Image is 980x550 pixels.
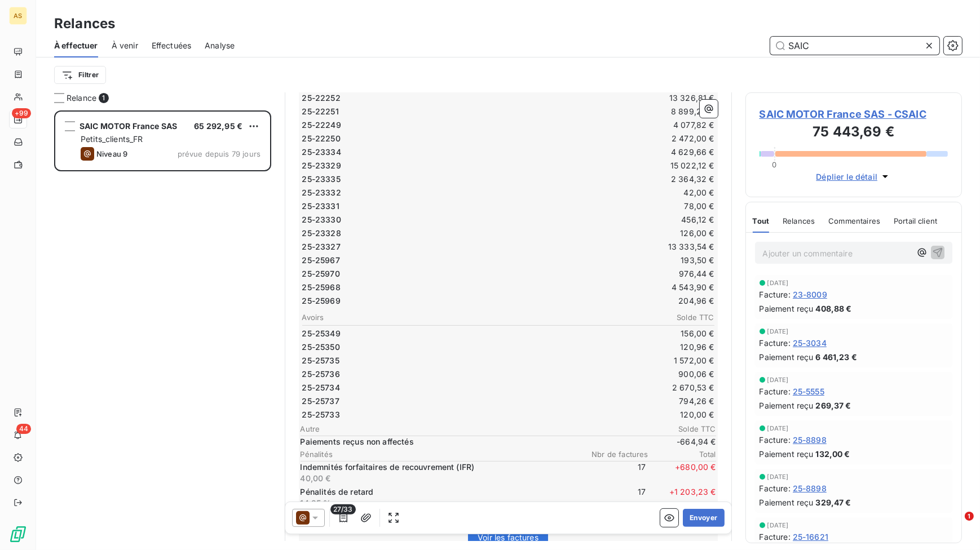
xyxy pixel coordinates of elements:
[302,409,508,421] td: 25-25733
[330,504,356,514] span: 27/33
[760,303,814,314] span: Paiement reçu
[205,40,235,51] span: Analyse
[302,92,341,104] span: 25-22252
[509,281,715,294] td: 4 543,90 €
[509,227,715,239] td: 126,00 €
[509,312,715,323] th: Solde TTC
[509,105,715,118] td: 8 899,26 €
[767,328,789,335] span: [DATE]
[509,241,715,253] td: 13 333,54 €
[767,522,789,529] span: [DATE]
[760,107,948,122] span: SAIC MOTOR France SAS - CSAIC
[302,228,341,239] span: 25-23328
[302,133,341,144] span: 25-22250
[302,241,341,252] span: 25-23327
[12,108,31,118] span: +99
[828,216,880,225] span: Commentaires
[753,216,770,225] span: Tout
[767,376,789,383] span: [DATE]
[301,436,646,447] span: Paiements reçus non affectés
[302,214,341,225] span: 25-23330
[302,119,341,131] span: 25-22249
[683,509,724,527] button: Envoyer
[302,368,508,380] td: 25-25736
[302,341,508,353] td: 25-25350
[760,351,814,363] span: Paiement reçu
[760,337,791,349] span: Facture :
[579,462,646,484] span: 17
[301,424,648,433] span: Autre
[767,425,789,432] span: [DATE]
[648,450,716,459] span: Total
[301,462,576,473] p: Indemnités forfaitaires de recouvrement (IFR)
[302,187,341,198] span: 25-23332
[509,254,715,267] td: 193,50 €
[112,40,138,51] span: À venir
[760,289,791,300] span: Facture :
[9,525,27,543] img: Logo LeanPay
[815,351,857,363] span: 6 461,23 €
[760,496,814,508] span: Paiement reçu
[301,486,576,498] p: Pénalités de retard
[760,482,791,494] span: Facture :
[772,160,776,169] span: 0
[793,482,827,494] span: 25-8898
[302,106,339,117] span: 25-22251
[815,496,851,508] span: 329,47 €
[760,448,814,460] span: Paiement reçu
[302,282,341,293] span: 25-25968
[302,382,508,394] td: 25-25734
[767,473,789,480] span: [DATE]
[760,400,814,411] span: Paiement reçu
[760,531,791,543] span: Facture :
[942,512,969,539] iframe: Intercom live chat
[478,533,538,542] span: Voir les factures
[302,354,508,367] td: 25-25735
[509,409,715,421] td: 120,00 €
[99,93,109,103] span: 1
[648,424,716,433] span: Solde TTC
[302,174,341,185] span: 25-23335
[760,122,948,144] h3: 75 443,69 €
[509,132,715,145] td: 2 472,00 €
[302,327,508,340] td: 25-25349
[54,40,98,51] span: À effectuer
[301,473,576,484] p: 40,00 €
[509,92,715,104] td: 13 326,81 €
[793,434,827,446] span: 25-8898
[80,121,177,131] span: SAIC MOTOR France SAS
[815,400,851,411] span: 269,37 €
[509,214,715,226] td: 456,12 €
[770,37,939,55] input: Rechercher
[301,498,576,509] p: 14,25 %
[509,354,715,367] td: 1 572,00 €
[783,216,815,225] span: Relances
[815,448,850,460] span: 132,00 €
[194,121,242,131] span: 65 292,95 €
[509,268,715,280] td: 976,44 €
[54,110,271,550] div: grid
[509,187,715,199] td: 42,00 €
[760,434,791,446] span: Facture :
[793,531,828,543] span: 25-16621
[302,312,508,323] th: Avoirs
[509,327,715,340] td: 156,00 €
[767,280,789,286] span: [DATE]
[81,134,143,144] span: Petits_clients_FR
[965,512,974,521] span: 1
[648,436,716,447] span: -664,94 €
[509,295,715,307] td: 204,96 €
[302,268,340,280] span: 25-25970
[793,337,827,349] span: 25-3034
[894,216,937,225] span: Portail client
[816,171,877,183] span: Déplier le détail
[9,7,27,25] div: AS
[509,173,715,185] td: 2 364,32 €
[579,486,646,509] span: 17
[509,368,715,380] td: 900,06 €
[302,160,341,171] span: 25-23329
[815,303,851,314] span: 408,88 €
[509,159,715,172] td: 15 022,12 €
[509,341,715,353] td: 120,96 €
[16,424,31,434] span: 44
